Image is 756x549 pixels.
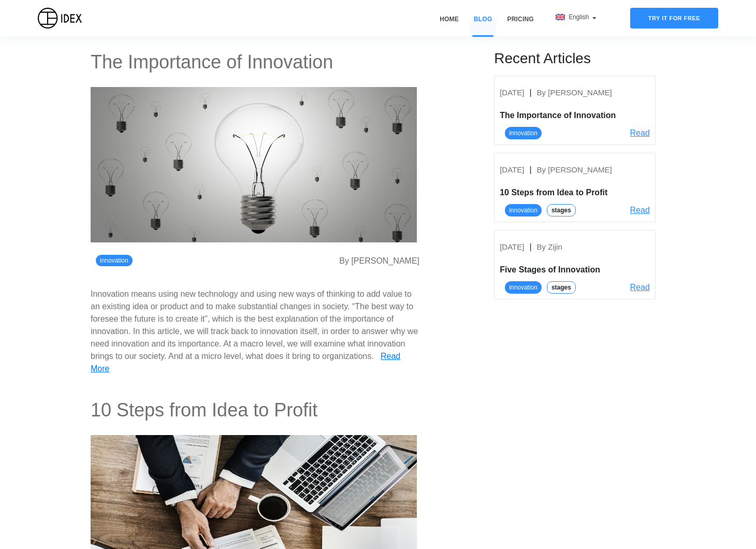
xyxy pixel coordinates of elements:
span: By [PERSON_NAME] [537,88,612,97]
a: Read More [91,352,400,373]
a: Pricing [503,15,537,36]
div: Try it for free [630,8,718,28]
div: By [PERSON_NAME] [339,255,419,271]
span: | [529,165,531,174]
p: “The best way to foresee the future is to create it”, which is the best explanation of the import... [91,302,418,360]
a: 10 Steps from Idea to Profit [500,181,650,204]
img: banner [91,87,417,242]
div: stages [547,281,576,294]
span: [DATE] [500,88,524,97]
a: Home [436,15,462,36]
div: Five Stages of Innovation [500,264,650,276]
span: By Zijin [537,242,562,251]
img: IDEX Logo [38,8,82,28]
span: | [529,88,531,97]
span: [DATE] [500,242,524,251]
span: | [529,242,531,251]
div: English [556,12,597,22]
a: Read [630,281,650,294]
p: Innovation means using new technology and using new ways of thinking to add value to an existing ... [91,290,412,311]
div: innovation [505,204,542,216]
h2: The Importance of Innovation [91,50,419,75]
a: The Importance of Innovation [500,104,650,127]
a: Read [630,127,650,139]
div: innovation [505,281,542,294]
div: stages [547,204,576,216]
span: English [569,13,591,21]
a: Read [630,204,650,216]
span: innovation [96,255,133,266]
img: flag [556,14,565,20]
a: Blog [470,15,496,36]
div: 10 Steps from Idea to Profit [500,186,650,199]
div: innovation [505,127,542,139]
h2: 10 Steps from Idea to Profit [91,398,419,423]
span: [DATE] [500,165,524,174]
span: By [PERSON_NAME] [537,165,612,174]
a: Five Stages of Innovation [500,258,650,281]
h3: Recent Articles [494,50,656,67]
div: The Importance of Innovation [500,109,650,122]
